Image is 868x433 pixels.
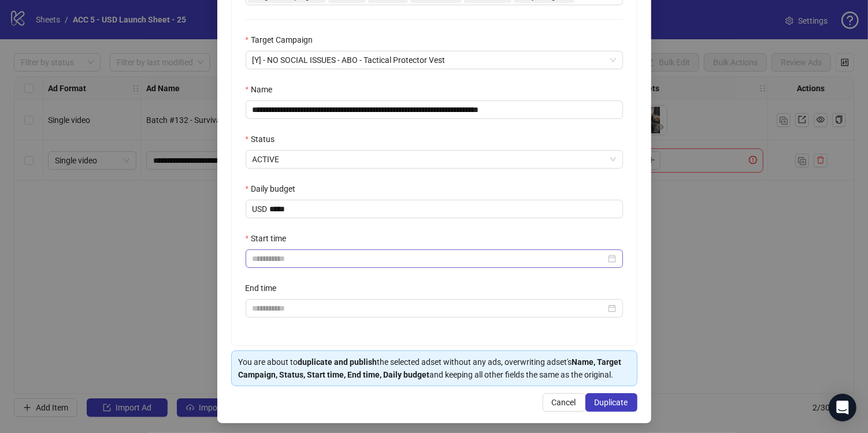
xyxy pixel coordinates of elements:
input: Start time [253,252,606,265]
label: Status [246,133,282,145]
span: [Y] - NO SOCIAL ISSUES - ABO - Tactical Protector Vest [253,51,616,69]
span: Duplicate [595,398,628,407]
strong: duplicate and publish [298,357,377,367]
input: End time [253,302,606,315]
div: Open Intercom Messenger [829,394,856,421]
label: End time [246,282,284,294]
button: Duplicate [585,393,637,412]
div: You are about to the selected adset without any ads, overwriting adset's and keeping all other fi... [239,356,630,381]
span: Cancel [552,398,576,407]
button: Cancel [543,393,585,412]
label: Start time [246,232,294,245]
label: Daily budget [246,182,303,195]
label: Target Campaign [246,33,320,46]
label: Name [246,83,280,96]
input: Daily budget [270,200,622,218]
span: ACTIVE [253,151,616,168]
strong: Name, Target Campaign, Status, Start time, End time, Daily budget [239,357,622,379]
input: Name [246,100,623,119]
